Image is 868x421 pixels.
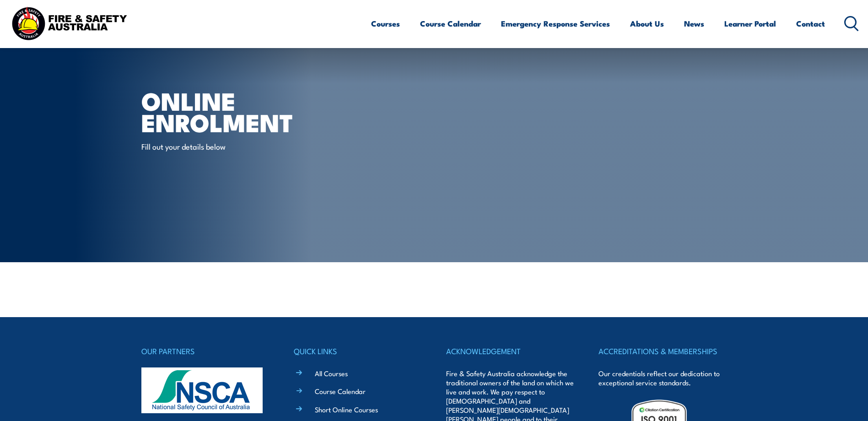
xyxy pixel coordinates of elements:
[141,345,270,357] h4: OUR PARTNERS
[630,11,664,36] a: About Us
[315,405,378,414] a: Short Online Courses
[315,368,348,378] a: All Courses
[446,345,574,357] h4: ACKNOWLEDGEMENT
[501,11,610,36] a: Emergency Response Services
[724,11,776,36] a: Learner Portal
[141,90,367,132] h1: Online Enrolment
[141,367,263,413] img: nsca-logo-footer
[796,11,825,36] a: Contact
[294,345,422,357] h4: QUICK LINKS
[598,345,727,357] h4: ACCREDITATIONS & MEMBERSHIPS
[420,11,481,36] a: Course Calendar
[315,386,366,396] a: Course Calendar
[598,369,727,387] p: Our credentials reflect our dedication to exceptional service standards.
[141,141,308,151] p: Fill out your details below
[371,11,400,36] a: Courses
[684,11,704,36] a: News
